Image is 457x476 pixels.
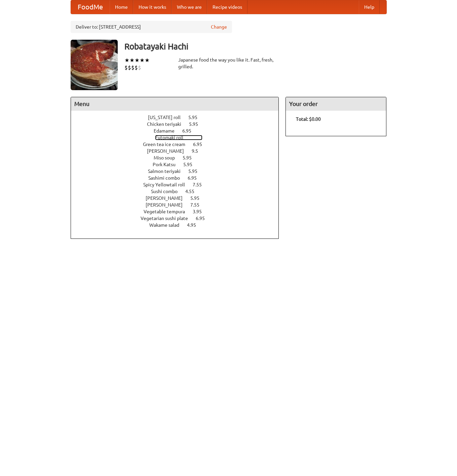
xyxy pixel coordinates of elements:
span: Edamame [154,128,181,134]
span: [PERSON_NAME] [146,202,189,208]
li: ★ [135,57,140,64]
img: angular.jpg [71,40,118,90]
a: Chicken teriyaki 5.95 [147,121,211,127]
a: Pork Katsu 5.95 [153,162,205,167]
span: 6.95 [193,142,209,147]
li: $ [131,64,135,71]
span: 6.95 [196,216,212,221]
a: Vegetable tempura 3.95 [144,209,214,214]
a: [PERSON_NAME] 9.5 [147,148,211,154]
span: Spicy Yellowtail roll [143,182,192,187]
span: [PERSON_NAME] [147,148,191,154]
a: Green tea ice cream 6.95 [143,142,215,147]
span: 5.95 [189,121,205,127]
span: [US_STATE] roll [148,115,187,120]
span: Futomaki roll [155,135,190,140]
a: Spicy Yellowtail roll 7.55 [143,182,214,187]
div: Japanese food the way you like it. Fast, fresh, grilled. [178,57,279,70]
h4: Your order [286,97,386,111]
a: Home [110,0,133,14]
a: Recipe videos [207,0,247,14]
span: 5.95 [188,169,204,174]
span: 4.55 [185,189,201,194]
a: [PERSON_NAME] 5.95 [146,195,212,201]
li: ★ [140,57,145,64]
a: Who we are [172,0,207,14]
a: Sashimi combo 6.95 [148,175,209,181]
li: $ [138,64,141,71]
span: Vegetarian sushi plate [141,216,195,221]
span: [PERSON_NAME] [146,195,189,201]
span: Vegetable tempura [144,209,192,214]
span: 7.55 [193,182,208,187]
a: Wakame salad 4.95 [149,222,208,228]
a: Help [359,0,380,14]
li: ★ [124,57,129,64]
li: $ [128,64,131,71]
a: Vegetarian sushi plate 6.95 [141,216,217,221]
span: 6.95 [182,128,198,134]
a: [PERSON_NAME] 7.55 [146,202,212,208]
span: 6.95 [188,175,203,181]
a: Salmon teriyaki 5.95 [148,169,210,174]
span: 5.95 [183,162,199,167]
div: Deliver to: [STREET_ADDRESS] [71,21,232,33]
a: FoodMe [71,0,110,14]
a: Change [211,24,227,30]
span: Green tea ice cream [143,142,192,147]
a: Sushi combo 4.55 [151,189,207,194]
span: 7.55 [190,202,206,208]
span: Sushi combo [151,189,184,194]
span: 5.95 [183,155,198,160]
a: [US_STATE] roll 5.95 [148,115,210,120]
h3: Robatayaki Hachi [124,40,387,53]
h4: Menu [71,97,279,111]
span: 5.95 [190,195,206,201]
span: Miso soup [154,155,182,160]
li: $ [135,64,138,71]
li: ★ [129,57,135,64]
span: Sashimi combo [148,175,187,181]
a: Futomaki roll [155,135,202,140]
span: Pork Katsu [153,162,182,167]
span: 3.95 [193,209,208,214]
li: ★ [145,57,150,64]
a: How it works [133,0,172,14]
span: 5.95 [188,115,204,120]
a: Edamame 6.95 [154,128,204,134]
a: Miso soup 5.95 [154,155,204,160]
span: 4.95 [187,222,203,228]
span: Wakame salad [149,222,186,228]
b: Total: $0.00 [296,116,321,122]
span: 9.5 [192,148,205,154]
span: Salmon teriyaki [148,169,187,174]
li: $ [124,64,128,71]
span: Chicken teriyaki [147,121,188,127]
